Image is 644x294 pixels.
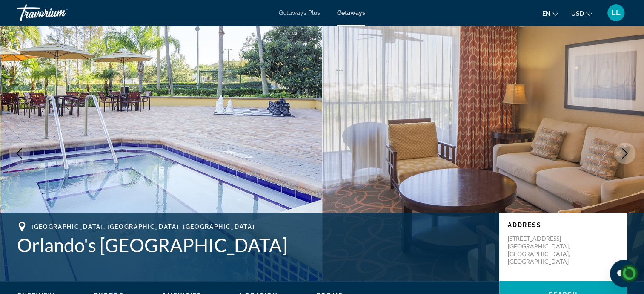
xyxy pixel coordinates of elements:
iframe: Button to launch messaging window [610,260,637,287]
button: Change language [542,7,558,20]
button: Previous image [9,143,30,164]
span: LL [611,9,621,17]
p: Address [508,222,618,228]
button: User Menu [605,4,627,22]
p: [STREET_ADDRESS] [GEOGRAPHIC_DATA], [GEOGRAPHIC_DATA], [GEOGRAPHIC_DATA] [508,235,576,265]
a: Getaways Plus [279,9,320,16]
a: Travorium [17,2,102,24]
span: en [542,10,550,17]
span: [GEOGRAPHIC_DATA], [GEOGRAPHIC_DATA], [GEOGRAPHIC_DATA] [31,223,255,230]
button: Change currency [571,7,592,20]
a: Getaways [337,9,365,16]
button: Next image [614,143,635,164]
h1: Orlando's [GEOGRAPHIC_DATA] [17,234,491,256]
span: USD [571,10,584,17]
